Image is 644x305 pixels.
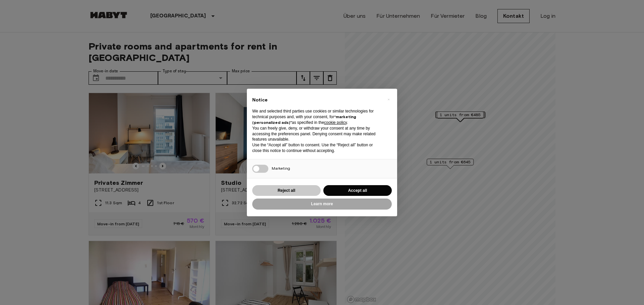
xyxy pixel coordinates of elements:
button: Reject all [252,185,321,196]
span: Marketing [272,166,290,171]
h2: Notice [252,97,381,103]
p: You can freely give, deny, or withdraw your consent at any time by accessing the preferences pane... [252,126,381,142]
button: Accept all [323,185,392,196]
button: Close this notice [383,94,394,105]
span: × [387,95,390,103]
a: cookie policy [324,120,347,125]
button: Learn more [252,199,392,210]
strong: “marketing (personalized ads)” [252,114,356,125]
p: Use the “Accept all” button to consent. Use the “Reject all” button or close this notice to conti... [252,142,381,154]
p: We and selected third parties use cookies or similar technologies for technical purposes and, wit... [252,108,381,125]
